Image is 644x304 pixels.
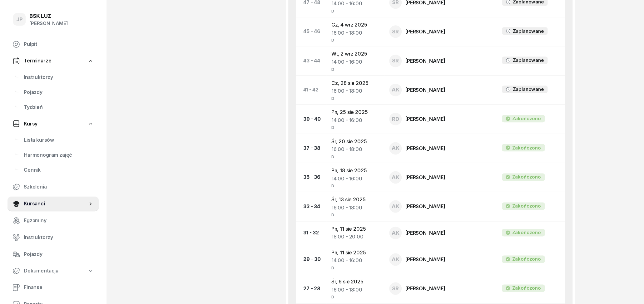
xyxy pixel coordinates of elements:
span: AK [391,257,399,262]
div: D [331,8,379,13]
a: Lista kursów [19,133,99,148]
div: D [331,212,379,217]
span: SR [392,29,399,34]
td: 39 - 40 [296,105,326,134]
span: SR [392,58,399,63]
td: Pn, 25 sie 2025 [326,105,384,134]
a: Harmonogram zajęć [19,148,99,163]
div: [PERSON_NAME] [405,175,445,180]
span: Kursanci [24,200,87,208]
td: 41 - 42 [296,75,326,104]
span: Finanse [24,283,94,292]
div: BSK LUZ [29,13,68,19]
div: Zakończono [512,255,541,263]
div: [PERSON_NAME] [405,286,445,291]
a: Egzaminy [7,213,99,228]
div: [PERSON_NAME] [405,87,445,92]
div: Zakończono [512,144,541,152]
div: [PERSON_NAME] [405,29,445,34]
a: Instruktorzy [7,230,99,245]
div: 18:00 - 20:00 [331,233,379,241]
div: 16:00 - 18:00 [331,29,379,37]
div: D [331,66,379,71]
div: [PERSON_NAME] [405,116,445,121]
td: Pn, 18 sie 2025 [326,163,384,192]
div: D [331,154,379,159]
div: [PERSON_NAME] [29,19,68,27]
a: Terminarze [7,54,99,68]
span: RD [392,116,399,122]
a: Cennik [19,163,99,178]
td: Śr, 13 sie 2025 [326,192,384,221]
span: Dokumentacja [24,267,58,275]
span: Szkolenia [24,183,94,191]
td: 33 - 34 [296,192,326,221]
span: AK [391,230,399,236]
div: 16:00 - 18:00 [331,87,379,95]
div: [PERSON_NAME] [405,257,445,262]
td: Pn, 11 sie 2025 [326,221,384,245]
div: Zakończono [512,173,541,181]
a: Instruktorzy [19,70,99,85]
td: Śr, 20 sie 2025 [326,134,384,163]
a: Szkolenia [7,179,99,194]
div: 14:00 - 16:00 [331,58,379,66]
div: [PERSON_NAME] [405,146,445,151]
span: Instruktorzy [24,233,94,242]
td: Cz, 4 wrz 2025 [326,17,384,46]
span: Cennik [24,166,94,174]
span: JP [16,17,23,22]
span: AK [391,204,399,209]
td: 29 - 30 [296,245,326,274]
td: 45 - 46 [296,17,326,46]
a: Finanse [7,280,99,295]
td: 43 - 44 [296,46,326,75]
td: 37 - 38 [296,134,326,163]
div: Zaplanowane [513,27,544,35]
div: 14:00 - 16:00 [331,116,379,125]
span: Pojazdy [24,88,94,96]
div: [PERSON_NAME] [405,204,445,209]
td: Śr, 6 sie 2025 [326,274,384,303]
a: Pulpit [7,37,99,52]
td: 31 - 32 [296,221,326,245]
div: D [331,124,379,130]
div: Zaplanowane [513,56,544,64]
div: 16:00 - 18:00 [331,286,379,294]
div: Zakończono [512,284,541,292]
span: Instruktorzy [24,73,94,81]
span: AK [391,145,399,151]
div: 16:00 - 18:00 [331,145,379,154]
div: Zakończono [512,228,541,237]
span: Terminarze [24,57,51,65]
div: Zaplanowane [513,85,544,93]
td: 35 - 36 [296,163,326,192]
div: D [331,37,379,42]
span: Harmonogram zajęć [24,151,94,159]
a: Dokumentacja [7,264,99,278]
div: D [331,95,379,101]
span: Lista kursów [24,136,94,144]
a: Kursanci [7,196,99,211]
td: Cz, 28 sie 2025 [326,75,384,104]
span: Pulpit [24,40,94,48]
div: D [331,265,379,270]
td: Pn, 11 sie 2025 [326,245,384,274]
td: 27 - 28 [296,274,326,303]
span: SR [392,286,399,291]
a: Pojazdy [7,247,99,262]
a: Tydzień [19,100,99,115]
span: Kursy [24,120,37,128]
div: D [331,294,379,299]
div: [PERSON_NAME] [405,230,445,235]
span: Egzaminy [24,217,94,225]
span: Pojazdy [24,250,94,258]
a: Kursy [7,117,99,131]
div: 16:00 - 18:00 [331,204,379,212]
div: D [331,183,379,188]
div: 14:00 - 16:00 [331,175,379,183]
a: Pojazdy [19,85,99,100]
div: [PERSON_NAME] [405,58,445,63]
td: Wt, 2 wrz 2025 [326,46,384,75]
div: Zakończono [512,115,541,123]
